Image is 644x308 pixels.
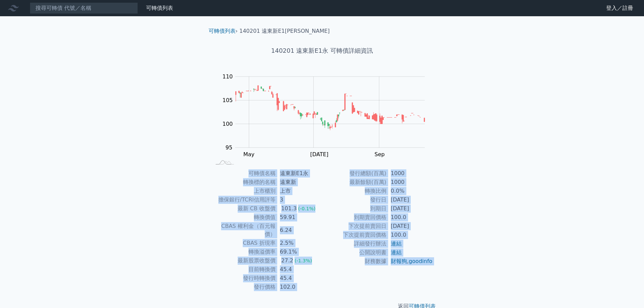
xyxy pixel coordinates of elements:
td: 最新 CB 收盤價 [211,204,276,213]
td: 下次提前賣回價格 [322,231,387,239]
td: 59.91 [276,213,322,222]
td: 最新餘額(百萬) [322,178,387,187]
li: 140201 遠東新E1[PERSON_NAME] [239,27,330,35]
td: [DATE] [387,195,433,204]
td: CBAS 折現率 [211,239,276,247]
tspan: 105 [222,97,233,103]
a: 可轉債列表 [209,28,236,34]
a: 連結 [391,249,402,256]
td: 0.0% [387,187,433,195]
td: 100.0 [387,213,433,222]
td: 詳細發行辦法 [322,239,387,248]
a: 登入／註冊 [601,3,639,14]
td: 到期日 [322,204,387,213]
td: [DATE] [387,204,433,213]
h1: 140201 遠東新E1永 可轉債詳細資訊 [203,46,441,55]
td: 45.4 [276,274,322,283]
g: Chart [219,73,435,158]
td: 2.5% [276,239,322,247]
td: 102.0 [276,283,322,291]
div: 101.3 [280,205,298,213]
td: 發行日 [322,195,387,204]
div: 27.2 [280,257,295,265]
iframe: Chat Widget [610,276,644,308]
td: 目前轉換價 [211,265,276,274]
td: 擔保銀行/TCRI信用評等 [211,195,276,204]
td: 轉換價值 [211,213,276,222]
li: › [209,27,238,35]
td: 轉換標的名稱 [211,178,276,187]
input: 搜尋可轉債 代號／名稱 [30,2,138,14]
td: 100.0 [387,231,433,239]
td: 發行時轉換價 [211,274,276,283]
td: 遠東新 [276,178,322,187]
a: 可轉債列表 [146,5,173,11]
td: 公開說明書 [322,248,387,257]
td: 上市櫃別 [211,187,276,195]
td: CBAS 權利金（百元報價） [211,222,276,239]
tspan: Sep [375,151,385,158]
td: 3 [276,195,322,204]
tspan: 100 [222,121,233,127]
tspan: May [243,151,255,158]
td: 最新股票收盤價 [211,256,276,265]
td: 轉換溢價率 [211,247,276,256]
tspan: [DATE] [310,151,328,158]
tspan: 95 [225,144,232,151]
span: (-1.3%) [294,258,312,263]
td: 6.24 [276,222,322,239]
td: 發行價格 [211,283,276,291]
td: [DATE] [387,222,433,231]
a: 連結 [391,240,402,247]
td: 遠東新E1永 [276,169,322,178]
td: 轉換比例 [322,187,387,195]
td: 發行總額(百萬) [322,169,387,178]
td: 45.4 [276,265,322,274]
td: 下次提前賣回日 [322,222,387,231]
td: 可轉債名稱 [211,169,276,178]
tspan: 110 [222,73,233,80]
td: 1000 [387,178,433,187]
td: , [387,257,433,266]
div: 聊天小工具 [610,276,644,308]
td: 69.1% [276,247,322,256]
a: goodinfo [409,258,432,264]
span: (-0.1%) [298,206,316,211]
td: 財務數據 [322,257,387,266]
td: 上市 [276,187,322,195]
td: 到期賣回價格 [322,213,387,222]
td: 1000 [387,169,433,178]
a: 財報狗 [391,258,407,264]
